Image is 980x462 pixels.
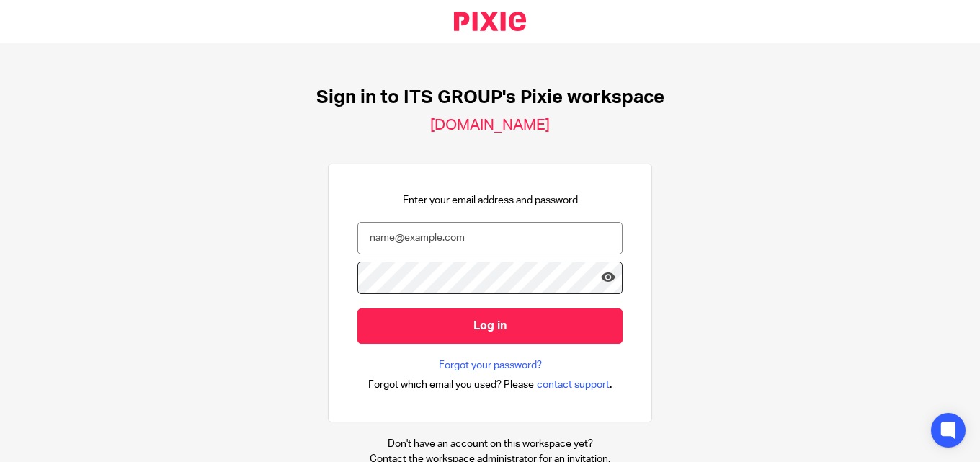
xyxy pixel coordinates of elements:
input: Log in [357,308,623,344]
h2: [DOMAIN_NAME] [430,116,550,135]
p: Enter your email address and password [403,193,578,208]
a: Forgot your password? [439,358,542,373]
h1: Sign in to ITS GROUP's Pixie workspace [316,86,664,109]
div: . [368,376,612,393]
p: Don't have an account on this workspace yet? [370,437,610,451]
span: contact support [537,378,610,392]
input: name@example.com [357,222,623,254]
span: Forgot which email you used? Please [368,378,534,392]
